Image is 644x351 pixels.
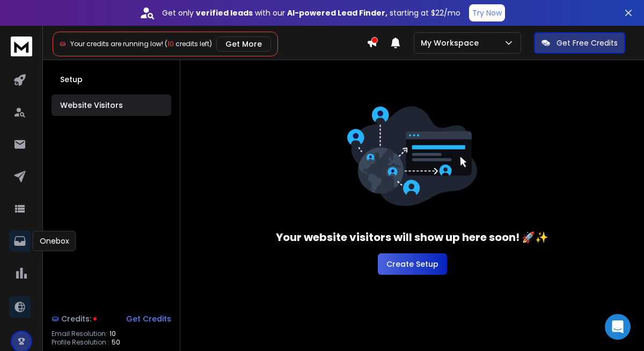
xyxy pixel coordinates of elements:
[421,38,483,48] p: My Workspace
[52,330,107,338] p: Email Resolution:
[605,314,631,340] div: Open Intercom Messenger
[52,94,171,116] button: Website Visitors
[469,4,505,21] button: Try Now
[557,38,618,48] p: Get Free Credits
[287,8,387,18] strong: AI-powered Lead Finder,
[216,36,271,52] button: Get More
[52,308,171,330] a: Credits:Get Credits
[33,231,76,251] div: Onebox
[378,253,447,275] button: Create Setup
[165,39,212,48] span: ( credits left)
[112,338,120,347] span: 50
[196,8,253,18] strong: verified leads
[109,330,116,338] span: 10
[534,32,625,54] button: Get Free Credits
[162,8,460,18] p: Get only with our starting at $22/mo
[70,39,163,48] span: Your credits are running low!
[472,8,502,18] p: Try Now
[167,39,174,48] span: 10
[11,36,32,56] img: logo
[61,313,91,324] span: Credits:
[126,313,171,324] div: Get Credits
[52,69,171,90] button: Setup
[52,338,109,347] p: Profile Resolution :
[276,230,548,245] h3: Your website visitors will show up here soon! 🚀✨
